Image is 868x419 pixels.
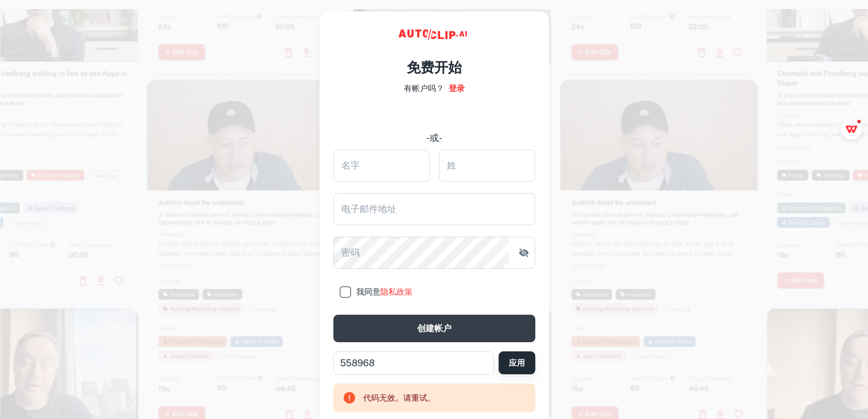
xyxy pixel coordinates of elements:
div: 代码无效。请重试。 [363,387,435,409]
span: 我同意 [356,287,412,296]
p: 有帐户吗？ [404,82,444,95]
a: 登录 [449,82,465,95]
div: -或- [334,131,535,145]
h4: 免费开始 [407,57,462,77]
input: 输入促销代码 [333,351,494,375]
button: 应用 [499,351,535,374]
iframe: “使用 Google 账号登录”按钮 [328,103,540,128]
a: 隐私政策 [380,287,412,296]
button: 创建帐户 [333,315,535,342]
